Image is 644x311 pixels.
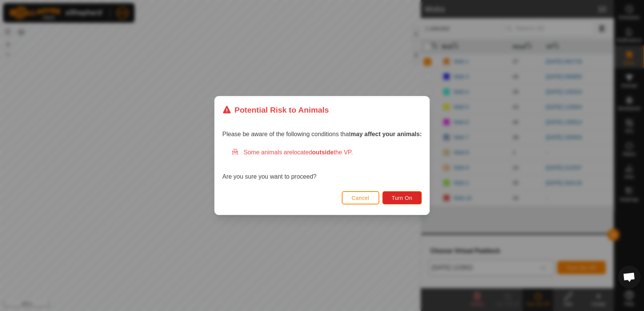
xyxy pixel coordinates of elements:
strong: outside [312,149,334,155]
span: located the VP. [292,149,353,155]
span: Cancel [352,195,369,201]
strong: may affect your animals: [350,131,422,137]
a: Open chat [618,265,641,288]
div: Are you sure you want to proceed? [222,148,422,181]
div: Some animals are [231,148,422,157]
button: Turn On [382,191,422,204]
div: Potential Risk to Animals [222,104,329,116]
span: Please be aware of the following conditions that [222,131,422,137]
button: Cancel [342,191,379,204]
span: Turn On [392,195,412,201]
